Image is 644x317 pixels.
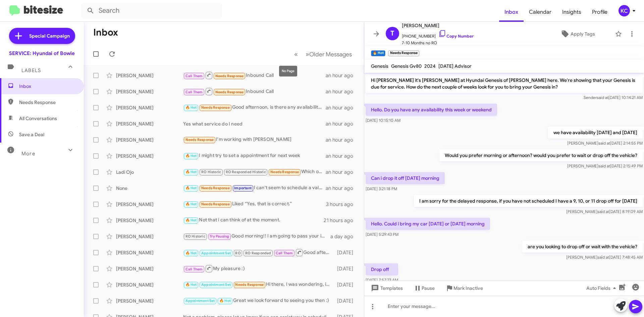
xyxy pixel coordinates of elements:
span: 🔥 Hot [185,218,197,222]
p: I am sorry for the delayed response, if you have not scheduled I have a 9, 10, or 11 drop off for... [414,195,643,207]
span: Important [234,186,252,190]
span: 🔥 Hot [185,282,197,287]
div: 3 hours ago [326,201,359,208]
div: [DATE] [334,265,359,272]
span: [DATE] 3:21:18 PM [366,186,397,191]
div: Which of my Hyundai? [183,168,326,176]
span: Needs Response [201,186,230,190]
div: [PERSON_NAME] [116,249,183,256]
div: Good morning!! I am going to pass your information over to the advisors. Someone will reach out t... [183,232,330,240]
div: Hi there, I was wondering, if we use the shuttle service, where exactly can I go and how long all... [183,281,334,288]
div: [PERSON_NAME] [116,217,183,224]
span: Needs Response [19,99,76,106]
span: [PERSON_NAME] [DATE] 8:19:09 AM [566,209,643,214]
div: [DATE] [334,298,359,304]
span: said at [598,141,610,146]
span: Needs Response [215,74,244,78]
span: Needs Response [201,202,230,206]
span: Call Them [185,267,203,271]
span: 🔥 Hot [219,299,231,303]
span: Needs Response [201,105,230,110]
span: More [21,151,35,157]
span: [DATE] 7:57:23 AM [366,277,398,282]
h1: Inbox [93,27,118,38]
a: Inbox [499,2,524,22]
div: Ladi Ojo [116,169,183,175]
span: Auto Fields [586,282,619,294]
div: an hour ago [326,104,359,111]
button: Previous [290,47,302,61]
div: No Page [279,66,297,76]
div: [PERSON_NAME] [116,298,183,304]
div: an hour ago [326,137,359,143]
span: » [306,50,309,58]
div: an hour ago [326,153,359,159]
small: Needs Response [388,50,419,56]
span: 🔥 Hot [185,105,197,110]
span: [PERSON_NAME] [402,21,474,30]
span: [PERSON_NAME] [DATE] 7:48:45 AM [566,255,643,260]
div: Not that i can think of at the moment. [183,216,324,224]
div: [PERSON_NAME] [116,104,183,111]
div: [PERSON_NAME] [116,88,183,95]
button: KC [613,5,637,16]
span: Mark Inactive [453,282,483,294]
button: Apply Tags [543,28,612,40]
span: Genesis [371,63,388,69]
p: Hello. Do you have any availability this week or weekend [366,104,497,116]
div: I'm working with [PERSON_NAME] [183,136,326,144]
a: Copy Number [438,34,474,39]
span: Needs Response [185,138,214,142]
span: 🔥 Hot [185,170,197,174]
a: Special Campaign [9,28,75,44]
small: 🔥 Hot [371,50,385,56]
span: Pause [422,282,435,294]
div: KC [619,5,630,16]
button: Auto Fields [581,282,624,294]
div: I can't seem to schedule a valet appointment, can you set something up for me? [183,184,326,192]
span: Labels [21,67,41,73]
div: an hour ago [326,169,359,175]
span: Save a Deal [19,131,44,138]
span: 2024 [424,63,436,69]
div: Good afternoon, is there any availability on weekends? [183,104,326,111]
span: 7-10 Months no RO [402,40,474,46]
span: [PHONE_NUMBER] [402,30,474,40]
p: Can i drop it off [DATE] morning [366,172,445,184]
span: said at [598,163,610,168]
div: I might try to set a appointment for next week [183,152,326,160]
span: « [294,50,298,58]
a: Insights [557,2,587,22]
div: an hour ago [326,72,359,79]
span: Call Them [185,74,203,78]
button: Templates [364,282,408,294]
div: an hour ago [326,88,359,95]
div: Inbound Call [183,87,326,96]
nav: Page navigation example [290,47,356,61]
div: [DATE] [334,249,359,256]
div: My pleasure :) [183,264,334,273]
p: are you looking to drop off or wait with the vehicle? [522,241,643,253]
span: 🔥 Hot [185,202,197,206]
span: RO Historic [201,170,221,174]
div: a day ago [330,233,359,240]
span: [DATE] 10:15:10 AM [366,118,400,123]
div: an hour ago [326,185,359,192]
span: [PERSON_NAME] [DATE] 2:15:49 PM [567,163,643,168]
span: Call Them [276,251,293,255]
span: said at [597,95,608,100]
span: Appointment Set [185,299,215,303]
span: said at [597,255,609,260]
span: [DATE] 5:29:43 PM [366,232,398,237]
div: Inbound Call [183,71,326,80]
a: Calendar [524,2,557,22]
div: [DATE] [334,281,359,288]
div: [PERSON_NAME] [116,281,183,288]
span: RO Responded [245,251,271,255]
a: Profile [587,2,613,22]
span: Sender [DATE] 10:14:21 AM [584,95,643,100]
